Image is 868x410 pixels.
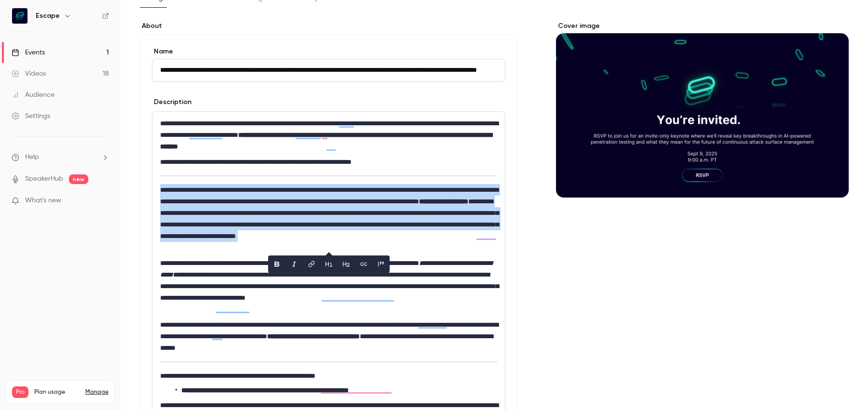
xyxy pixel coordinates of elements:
div: Videos [12,69,46,79]
button: italic [286,256,302,272]
div: Events [12,48,45,57]
div: Settings [12,111,50,121]
h6: Escape [36,11,60,21]
span: Help [25,152,39,162]
button: blockquote [373,256,389,272]
li: help-dropdown-opener [12,152,109,162]
a: SpeakerHub [25,174,63,184]
iframe: Noticeable Trigger [97,197,109,205]
span: What's new [25,196,61,206]
button: bold [269,256,285,272]
span: Plan usage [34,388,80,396]
label: Name [152,47,505,56]
label: About [140,21,517,31]
a: Manage [85,388,108,396]
div: Audience [12,90,54,100]
img: Escape [12,8,27,24]
span: Pro [12,386,28,398]
section: Cover image [556,21,849,198]
span: new [69,174,88,184]
label: Cover image [556,21,849,31]
button: link [304,256,319,272]
label: Description [152,97,191,107]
